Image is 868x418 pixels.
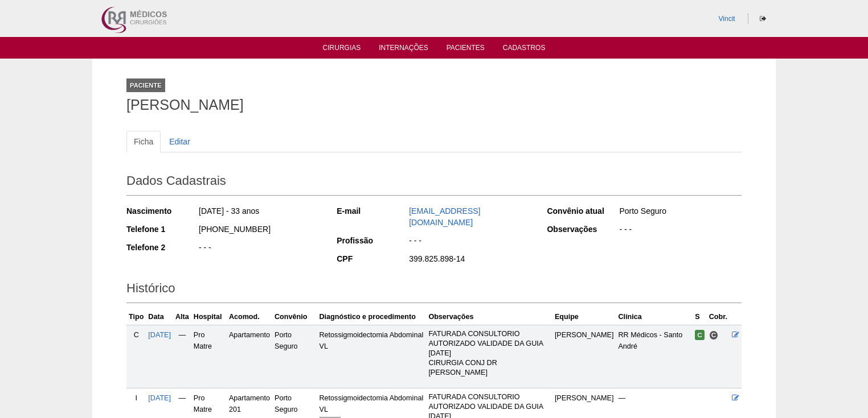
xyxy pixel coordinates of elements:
[129,392,144,404] div: I
[547,224,618,235] div: Observações
[162,131,198,152] a: Editar
[618,224,742,238] div: - - -
[126,224,198,235] div: Telefone 1
[126,205,198,217] div: Nascimento
[552,325,616,388] td: [PERSON_NAME]
[148,331,171,339] a: [DATE]
[191,309,227,325] th: Hospital
[129,329,144,341] div: C
[616,325,693,388] td: RR Médicos - Santo André
[227,309,272,325] th: Acomod.
[146,309,173,325] th: Data
[408,253,531,267] div: 399.825.898-14
[337,205,408,217] div: E-mail
[126,309,146,325] th: Tipo
[719,15,735,23] a: Vincit
[428,329,550,378] p: FATURADA CONSULTORIO AUTORIZADO VALIDADE DA GUIA [DATE] CIRURGIA CONJ DR [PERSON_NAME]
[272,325,317,388] td: Porto Seguro
[426,309,552,325] th: Observações
[409,206,480,227] a: [EMAIL_ADDRESS][DOMAIN_NAME]
[379,44,428,55] a: Internações
[173,325,191,388] td: —
[126,277,742,303] h2: Histórico
[693,309,707,325] th: S
[126,169,742,196] h2: Dados Cadastrais
[323,44,361,55] a: Cirurgias
[126,78,165,92] div: Paciente
[126,98,742,112] h1: [PERSON_NAME]
[337,253,408,264] div: CPF
[126,242,198,253] div: Telefone 2
[552,309,616,325] th: Equipe
[198,224,321,238] div: [PHONE_NUMBER]
[148,394,171,402] a: [DATE]
[317,309,427,325] th: Diagnóstico e procedimento
[503,44,546,55] a: Cadastros
[173,309,191,325] th: Alta
[616,309,693,325] th: Clínica
[618,205,742,220] div: Porto Seguro
[317,325,427,388] td: Retossigmoidectomia Abdominal VL
[695,330,705,340] span: Confirmada
[198,242,321,256] div: - - -
[408,235,531,249] div: - - -
[337,235,408,246] div: Profissão
[227,325,272,388] td: Apartamento
[191,325,227,388] td: Pro Matre
[126,131,161,152] a: Ficha
[707,309,730,325] th: Cobr.
[547,205,618,217] div: Convênio atual
[272,309,317,325] th: Convênio
[709,330,719,340] span: Consultório
[198,205,321,220] div: [DATE] - 33 anos
[447,44,485,55] a: Pacientes
[760,15,766,22] i: Sair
